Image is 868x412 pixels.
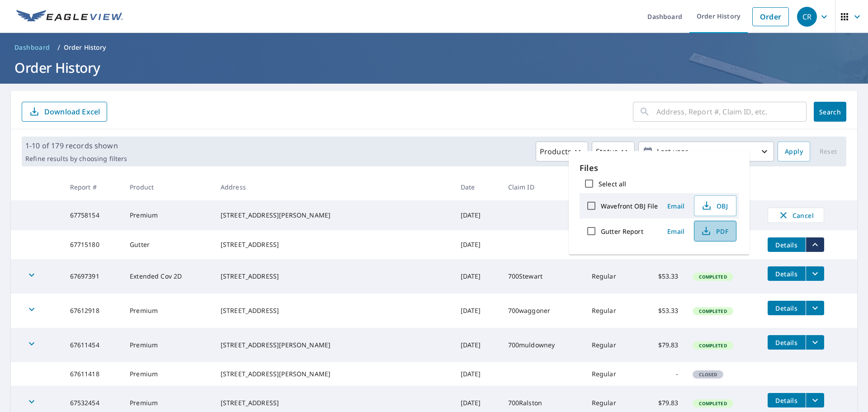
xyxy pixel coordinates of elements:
[693,342,732,349] span: Completed
[585,362,638,386] td: Regular
[25,155,127,163] p: Refine results by choosing filters
[44,107,100,117] p: Download Excel
[768,301,806,315] button: detailsBtn-67612918
[768,393,806,407] button: detailsBtn-67532454
[501,294,585,328] td: 700waggoner
[64,43,106,52] p: Order History
[453,328,501,362] td: [DATE]
[63,294,123,328] td: 67612918
[638,259,686,294] td: $53.33
[700,200,729,211] span: OBJ
[599,180,626,188] label: Select all
[785,146,803,157] span: Apply
[665,202,687,210] span: Email
[585,294,638,328] td: Regular
[768,266,806,281] button: detailsBtn-67697391
[693,308,732,314] span: Completed
[773,270,800,278] span: Details
[11,40,54,55] a: Dashboard
[638,294,686,328] td: $53.33
[123,174,213,200] th: Product
[814,102,846,122] button: Search
[63,200,123,230] td: 67758154
[806,237,824,252] button: filesDropdownBtn-67715180
[656,99,807,124] input: Address, Report #, Claim ID, etc.
[453,200,501,230] td: [DATE]
[453,174,501,200] th: Date
[501,259,585,294] td: 700Stewart
[585,259,638,294] td: Regular
[821,108,839,116] span: Search
[585,328,638,362] td: Regular
[453,259,501,294] td: [DATE]
[768,208,824,223] button: Cancel
[25,140,127,151] p: 1-10 of 179 records shown
[22,102,107,122] button: Download Excel
[221,341,446,350] div: [STREET_ADDRESS][PERSON_NAME]
[592,142,635,161] button: Status
[501,174,585,200] th: Claim ID
[638,142,774,161] button: Last year
[773,396,800,405] span: Details
[693,274,732,280] span: Completed
[213,174,453,200] th: Address
[536,142,588,161] button: Products
[221,398,446,407] div: [STREET_ADDRESS]
[221,306,446,315] div: [STREET_ADDRESS]
[806,301,824,315] button: filesDropdownBtn-67612918
[123,362,213,386] td: Premium
[63,230,123,259] td: 67715180
[221,369,446,379] div: [STREET_ADDRESS][PERSON_NAME]
[694,195,736,216] button: OBJ
[11,40,857,55] nav: breadcrumb
[221,240,446,249] div: [STREET_ADDRESS]
[778,142,810,161] button: Apply
[57,42,60,53] li: /
[453,362,501,386] td: [DATE]
[806,266,824,281] button: filesDropdownBtn-67697391
[694,221,736,242] button: PDF
[773,338,800,347] span: Details
[63,259,123,294] td: 67697391
[540,146,571,157] p: Products
[693,371,722,378] span: Closed
[661,224,690,238] button: Email
[16,10,123,24] img: EV Logo
[221,272,446,281] div: [STREET_ADDRESS]
[453,230,501,259] td: [DATE]
[63,174,123,200] th: Report #
[665,227,687,236] span: Email
[596,146,618,157] p: Status
[453,294,501,328] td: [DATE]
[123,328,213,362] td: Premium
[601,202,658,210] label: Wavefront OBJ File
[638,362,686,386] td: -
[773,304,800,313] span: Details
[661,199,690,213] button: Email
[123,200,213,230] td: Premium
[806,335,824,350] button: filesDropdownBtn-67611454
[768,237,806,252] button: detailsBtn-67715180
[693,400,732,407] span: Completed
[806,393,824,407] button: filesDropdownBtn-67532454
[797,7,817,27] div: CR
[700,226,729,237] span: PDF
[580,162,739,174] p: Files
[777,210,815,221] span: Cancel
[123,230,213,259] td: Gutter
[123,294,213,328] td: Premium
[653,144,759,160] p: Last year
[638,328,686,362] td: $79.83
[773,241,800,249] span: Details
[63,362,123,386] td: 67611418
[752,7,789,26] a: Order
[768,335,806,350] button: detailsBtn-67611454
[63,328,123,362] td: 67611454
[501,328,585,362] td: 700muldowney
[221,211,446,220] div: [STREET_ADDRESS][PERSON_NAME]
[123,259,213,294] td: Extended Cov 2D
[11,58,857,77] h1: Order History
[14,43,50,52] span: Dashboard
[601,227,643,236] label: Gutter Report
